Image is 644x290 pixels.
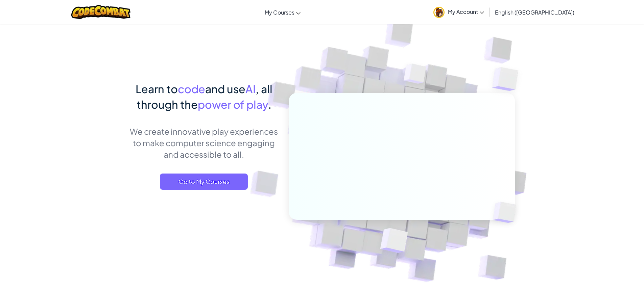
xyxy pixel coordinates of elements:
img: Overlap cubes [391,50,439,101]
img: avatar [433,7,445,18]
a: My Account [430,1,487,23]
span: . [268,98,271,111]
span: My Courses [265,9,294,16]
img: Overlap cubes [481,188,532,237]
span: and use [205,82,245,96]
a: English ([GEOGRAPHIC_DATA]) [492,3,578,21]
img: CodeCombat logo [71,5,130,19]
span: power of play [198,98,268,111]
a: My Courses [261,3,304,21]
span: Learn to [136,82,178,96]
img: Overlap cubes [479,51,537,108]
img: Overlap cubes [363,214,424,270]
p: We create innovative play experiences to make computer science engaging and accessible to all. [129,126,279,160]
span: My Account [448,8,484,15]
a: Go to My Courses [160,174,248,190]
span: code [178,82,205,96]
span: AI [245,82,256,96]
span: English ([GEOGRAPHIC_DATA]) [495,9,574,16]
